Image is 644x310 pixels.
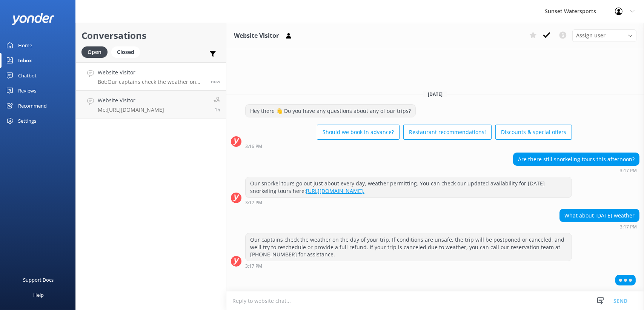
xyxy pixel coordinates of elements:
[18,68,37,83] div: Chatbot
[620,168,637,173] strong: 3:17 PM
[18,83,36,98] div: Reviews
[111,48,144,56] a: Closed
[98,96,164,105] h4: Website Visitor
[18,38,32,53] div: Home
[33,287,44,302] div: Help
[559,224,639,229] div: Sep 17 2025 02:17pm (UTC -05:00) America/Cancun
[81,48,111,56] a: Open
[211,78,220,85] span: Sep 17 2025 02:17pm (UTC -05:00) America/Cancun
[245,144,262,149] strong: 3:16 PM
[245,200,572,205] div: Sep 17 2025 02:17pm (UTC -05:00) America/Cancun
[576,31,606,40] span: Assign user
[18,53,32,68] div: Inbox
[98,79,205,85] p: Bot: Our captains check the weather on the day of your trip. If conditions are unsafe, the trip w...
[76,62,226,91] a: Website VisitorBot:Our captains check the weather on the day of your trip. If conditions are unsa...
[246,105,415,117] div: Hey there 👋 Do you have any questions about any of our trips?
[81,28,220,43] h2: Conversations
[403,125,492,140] button: Restaurant recommendations!
[98,68,205,77] h4: Website Visitor
[234,31,279,41] h3: Website Visitor
[423,91,447,97] span: [DATE]
[245,143,572,149] div: Sep 17 2025 02:16pm (UTC -05:00) America/Cancun
[18,113,36,128] div: Settings
[111,46,140,58] div: Closed
[572,29,636,42] div: Assign User
[81,46,108,58] div: Open
[245,264,262,268] strong: 3:17 PM
[317,125,400,140] button: Should we book in advance?
[495,125,572,140] button: Discounts & special offers
[560,209,639,222] div: What about [DATE] weather
[620,225,637,229] strong: 3:17 PM
[11,13,55,25] img: yonder-white-logo.png
[98,106,164,113] p: Me: [URL][DOMAIN_NAME]
[18,98,47,113] div: Recommend
[306,187,364,194] a: [URL][DOMAIN_NAME].
[76,91,226,119] a: Website VisitorMe:[URL][DOMAIN_NAME]1h
[513,153,639,166] div: Are there still snorkeling tours this afternoon?
[513,168,639,173] div: Sep 17 2025 02:17pm (UTC -05:00) America/Cancun
[246,233,572,261] div: Our captains check the weather on the day of your trip. If conditions are unsafe, the trip will b...
[245,263,572,268] div: Sep 17 2025 02:17pm (UTC -05:00) America/Cancun
[245,200,262,205] strong: 3:17 PM
[215,106,220,113] span: Sep 17 2025 12:50pm (UTC -05:00) America/Cancun
[23,272,54,287] div: Support Docs
[246,177,572,197] div: Our snorkel tours go out just about every day, weather permitting. You can check our updated avai...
